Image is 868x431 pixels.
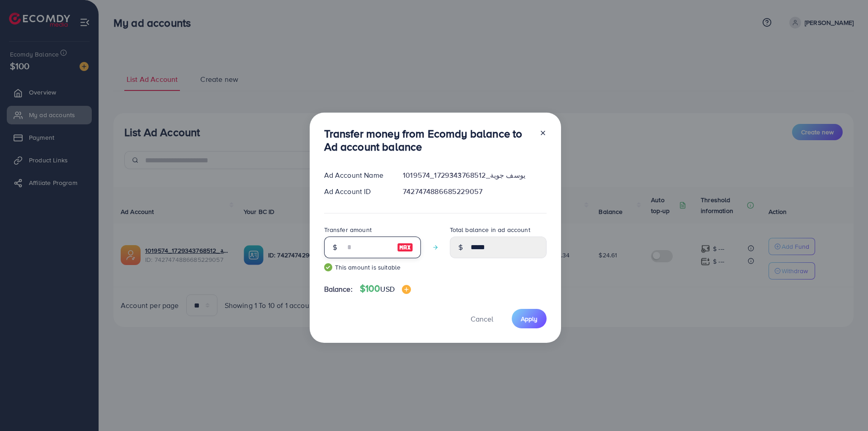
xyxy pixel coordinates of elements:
h3: Transfer money from Ecomdy balance to Ad account balance [324,127,532,153]
span: USD [380,284,394,294]
small: This amount is suitable [324,263,421,272]
img: image [402,285,411,294]
span: Balance: [324,284,353,294]
iframe: Chat [830,390,861,424]
span: Apply [521,314,538,323]
div: Ad Account Name [317,170,396,180]
div: 7427474886685229057 [396,186,553,197]
h4: $100 [360,283,411,294]
span: Cancel [471,314,493,324]
img: guide [324,263,332,271]
div: Ad Account ID [317,186,396,197]
button: Cancel [459,309,505,328]
button: Apply [512,309,547,328]
label: Total balance in ad account [450,225,530,234]
img: image [397,242,413,253]
label: Transfer amount [324,225,372,234]
div: 1019574_يوسف جوية_1729343768512 [396,170,553,180]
